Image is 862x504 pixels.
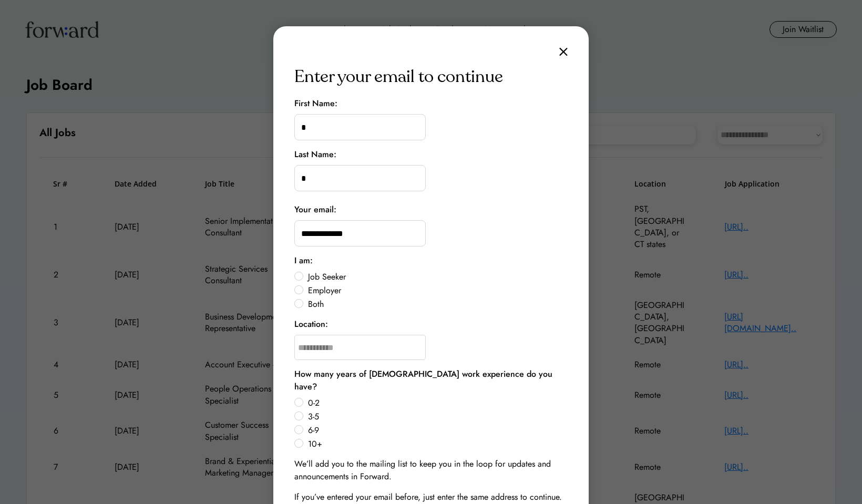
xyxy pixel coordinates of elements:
[294,491,562,503] div: If you’ve entered your email before, just enter the same address to continue.
[305,300,568,308] label: Both
[305,413,568,421] label: 3-5
[294,148,336,161] div: Last Name:
[305,273,568,281] label: Job Seeker
[294,64,503,89] div: Enter your email to continue
[305,440,568,448] label: 10+
[305,286,568,295] label: Employer
[305,426,568,435] label: 6-9
[294,318,328,331] div: Location:
[294,458,568,483] div: We’ll add you to the mailing list to keep you in the loop for updates and announcements in Forward.
[294,368,568,393] div: How many years of [DEMOGRAPHIC_DATA] work experience do you have?
[294,203,336,216] div: Your email:
[305,399,568,407] label: 0-2
[294,254,313,267] div: I am:
[559,47,568,56] img: close.svg
[294,97,337,110] div: First Name:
